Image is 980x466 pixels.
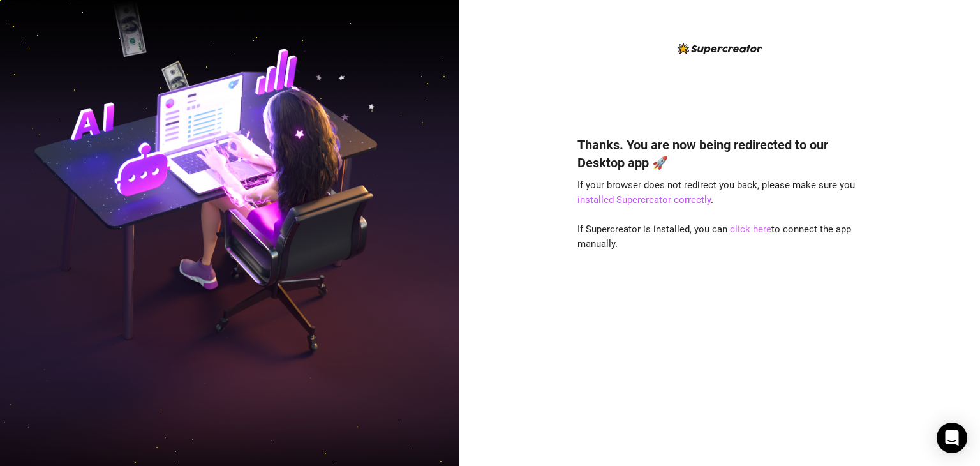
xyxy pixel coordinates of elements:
[730,223,771,235] a: click here
[577,136,862,172] h4: Thanks. You are now being redirected to our Desktop app 🚀
[678,43,762,54] img: logo-BBDzfeDw.svg
[577,194,711,206] a: installed Supercreator correctly
[577,179,855,206] span: If your browser does not redirect you back, please make sure you .
[577,223,851,250] span: If Supercreator is installed, you can to connect the app manually.
[937,423,967,453] div: Open Intercom Messenger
